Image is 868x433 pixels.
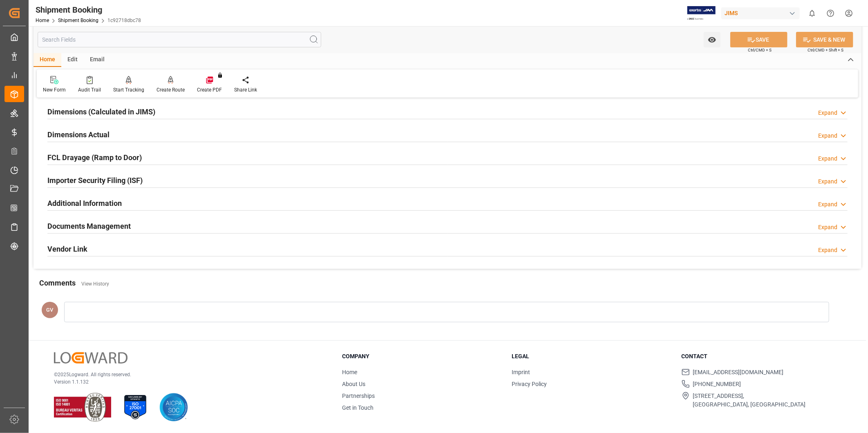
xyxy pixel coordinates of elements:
[687,6,716,20] img: Exertis%20JAM%20-%20Email%20Logo.jpg_1722504956.jpg
[38,32,321,47] input: Search Fields
[113,86,144,94] div: Start Tracking
[342,369,357,375] a: Home
[47,106,155,117] h2: Dimensions (Calculated in JIMS)
[796,32,853,47] button: SAVE & NEW
[39,277,76,288] h2: Comments
[512,369,530,375] a: Imprint
[808,47,843,53] span: Ctrl/CMD + Shift + S
[818,109,837,117] div: Expand
[818,132,837,140] div: Expand
[730,32,787,47] button: SAVE
[818,177,837,186] div: Expand
[818,200,837,209] div: Expand
[47,243,87,254] h2: Vendor Link
[47,152,142,163] h2: FCL Drayage (Ramp to Door)
[342,381,365,387] a: About Us
[512,381,547,387] a: Privacy Policy
[78,86,101,94] div: Audit Trail
[342,393,375,399] a: Partnerships
[43,86,66,94] div: New Form
[47,307,54,313] span: GV
[342,404,374,411] a: Get in Touch
[818,223,837,232] div: Expand
[704,32,720,47] button: open menu
[54,378,322,386] p: Version 1.1.132
[36,18,49,23] a: Home
[159,393,188,422] img: AICPA SOC
[821,4,840,22] button: Help Center
[54,371,322,378] p: © 2025 Logward. All rights reserved.
[81,281,109,287] a: View History
[693,380,741,388] span: [PHONE_NUMBER]
[34,53,61,67] div: Home
[748,47,772,53] span: Ctrl/CMD + S
[157,86,185,94] div: Create Route
[234,86,257,94] div: Share Link
[803,4,821,22] button: show 0 new notifications
[36,4,141,16] div: Shipment Booking
[47,198,122,209] h2: Additional Information
[47,129,110,140] h2: Dimensions Actual
[818,154,837,163] div: Expand
[54,352,128,364] img: Logward Logo
[682,352,841,361] h3: Contact
[61,53,84,67] div: Edit
[84,53,111,67] div: Email
[693,392,806,409] span: [STREET_ADDRESS], [GEOGRAPHIC_DATA], [GEOGRAPHIC_DATA]
[693,368,784,377] span: [EMAIL_ADDRESS][DOMAIN_NAME]
[512,352,671,361] h3: Legal
[721,5,803,21] button: JIMS
[342,352,501,361] h3: Company
[721,7,800,19] div: JIMS
[121,393,150,422] img: ISO 27001 Certification
[58,18,98,23] a: Shipment Booking
[47,221,131,232] h2: Documents Management
[47,175,143,186] h2: Importer Security Filing (ISF)
[54,393,111,422] img: ISO 9001 & ISO 14001 Certification
[818,246,837,254] div: Expand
